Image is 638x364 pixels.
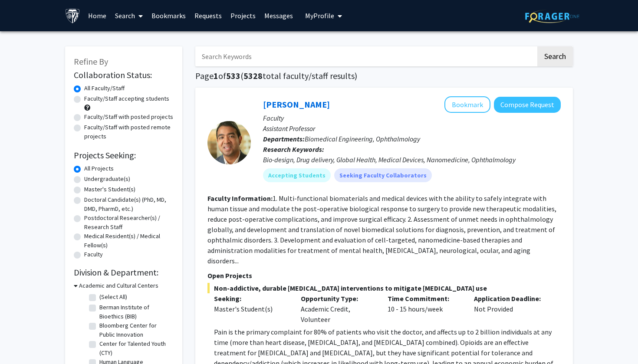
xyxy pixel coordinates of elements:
div: Master's Student(s) [214,304,288,314]
h2: Division & Department: [74,267,174,278]
a: Requests [190,0,226,31]
label: Doctoral Candidate(s) (PhD, MD, DMD, PharmD, etc.) [84,195,174,213]
label: Faculty [84,250,103,259]
label: Postdoctoral Researcher(s) / Research Staff [84,213,174,232]
label: Faculty/Staff with posted remote projects [84,123,174,141]
div: 10 - 15 hours/week [381,293,468,325]
label: Master's Student(s) [84,185,135,194]
label: Undergraduate(s) [84,174,130,184]
mat-chip: Seeking Faculty Collaborators [334,168,432,182]
span: Refine By [74,56,108,67]
span: Biomedical Engineering, Ophthalmology [305,134,420,143]
label: Center for Talented Youth (CTY) [99,339,171,357]
div: Bio-design, Drug delivery, Global Health, Medical Devices, Nanomedicine, Ophthalmology [263,154,561,165]
b: Departments: [263,134,305,143]
p: Assistant Professor [263,123,561,134]
span: My Profile [305,11,334,20]
h2: Projects Seeking: [74,150,174,161]
label: Faculty/Staff accepting students [84,94,169,103]
span: 5328 [243,70,263,81]
a: Home [84,0,111,31]
p: Seeking: [214,293,288,304]
h1: Page of ( total faculty/staff results) [195,71,573,81]
p: Opportunity Type: [301,293,375,304]
fg-read-more: 1. Multi-functional biomaterials and medical devices with the ability to safely integrate with hu... [207,194,556,265]
div: Not Provided [467,293,554,325]
p: Faculty [263,113,561,123]
span: 1 [214,70,218,81]
label: All Faculty/Staff [84,84,125,93]
h3: Academic and Cultural Centers [79,281,158,290]
a: Bookmarks [147,0,190,31]
input: Search Keywords [195,46,536,66]
label: (Select All) [99,292,127,302]
button: Add Kunal Parikh to Bookmarks [444,96,490,113]
img: Johns Hopkins University Logo [65,8,80,23]
label: Medical Resident(s) / Medical Fellow(s) [84,232,174,250]
a: Search [111,0,147,31]
p: Time Commitment: [388,293,461,304]
label: All Projects [84,164,114,173]
mat-chip: Accepting Students [263,168,331,182]
p: Open Projects [207,270,561,281]
b: Faculty Information: [207,194,273,203]
p: Application Deadline: [474,293,548,304]
label: Bloomberg Center for Public Innovation [99,321,171,339]
div: Academic Credit, Volunteer [294,293,381,325]
label: Berman Institute of Bioethics (BIB) [99,303,171,321]
span: Non-addictive, durable [MEDICAL_DATA] interventions to mitigate [MEDICAL_DATA] use [207,283,561,293]
a: Messages [260,0,297,31]
img: ForagerOne Logo [525,10,579,23]
a: [PERSON_NAME] [263,99,330,110]
a: Projects [226,0,260,31]
h2: Collaboration Status: [74,70,174,80]
b: Research Keywords: [263,145,324,154]
span: 533 [226,70,240,81]
label: Faculty/Staff with posted projects [84,112,173,121]
button: Compose Request to Kunal Parikh [494,97,561,113]
button: Search [537,46,573,66]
